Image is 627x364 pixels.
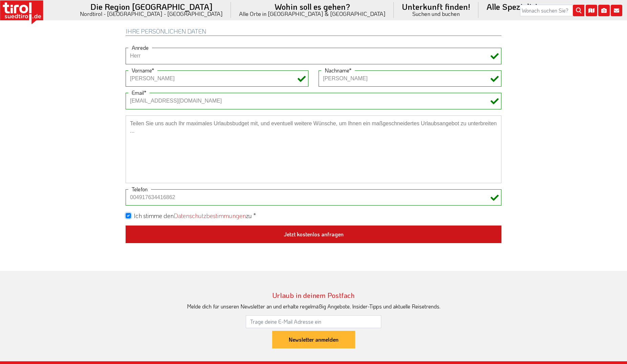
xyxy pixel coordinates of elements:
[174,212,246,220] a: Datenschutzbestimmungen
[80,11,223,17] small: Nordtirol - [GEOGRAPHIC_DATA] - [GEOGRAPHIC_DATA]
[134,212,256,220] label: Ich stimme den zu *
[239,11,386,17] small: Alle Orte in [GEOGRAPHIC_DATA] & [GEOGRAPHIC_DATA]
[126,303,501,310] div: Melde dich für unseren Newsletter an und erhalte regelmäßig Angebote, Insider-Tipps und aktuelle ...
[126,226,501,243] button: Jetzt kostenlos anfragen
[126,291,501,299] h3: Urlaub in deinem Postfach
[246,315,381,328] input: Trage deine E-Mail Adresse ein
[586,5,597,16] i: Karte öffnen
[520,5,584,16] input: Wonach suchen Sie?
[598,5,610,16] i: Fotogalerie
[126,28,501,36] h2: Ihre persönlichen Daten
[272,331,355,348] input: Newsletter anmelden
[402,11,470,17] small: Suchen und buchen
[611,5,622,16] i: Kontakt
